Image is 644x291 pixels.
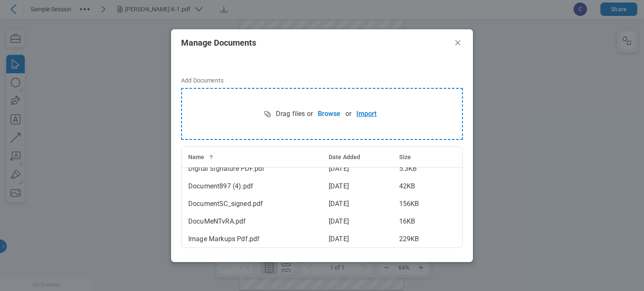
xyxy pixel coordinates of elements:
td: [DATE] [322,230,392,248]
div: Image Markups Pdf.pdf [188,234,315,244]
button: Browse [313,106,345,122]
div: DocumentSC_signed.pdf [188,199,315,209]
div: Date Added [329,153,386,161]
h2: Manage Documents [181,38,449,47]
span: Drag files or [276,109,313,118]
td: 229KB [392,230,435,248]
div: Document897 (4).pdf [188,181,315,191]
div: Digital Signature PDF.pdf [188,164,315,174]
td: 42KB [392,178,435,195]
label: Add Documents [181,76,463,85]
td: 16KB [392,213,435,230]
td: [DATE] [322,160,392,178]
td: 5.3KB [392,160,435,178]
div: or [345,106,382,122]
td: [DATE] [322,195,392,213]
td: [DATE] [322,213,392,230]
td: [DATE] [322,178,392,195]
button: Import [351,106,382,122]
div: DocuMeNTvRA.pdf [188,216,315,227]
td: 156KB [392,195,435,213]
table: bb-data-table [182,105,462,248]
div: Size [399,153,428,161]
button: Close [453,38,463,48]
div: Name [188,153,315,161]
